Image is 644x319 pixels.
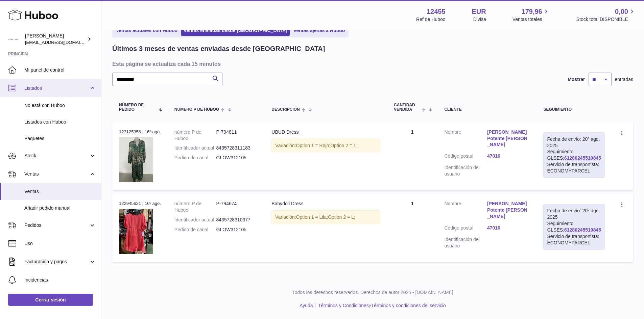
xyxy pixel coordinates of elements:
div: Ref de Huboo [416,16,445,23]
span: Añadir pedido manual [24,205,96,211]
dd: GLOW312105 [216,155,258,161]
div: 123125356 | 16º ago. [119,129,161,135]
span: Option 1 = Lila; [296,214,328,220]
td: 1 [387,194,437,262]
div: Divisa [473,16,486,23]
a: 179,96 Ventas totales [512,7,550,23]
div: Seguimiento GLSES: [543,132,605,178]
dd: P-794811 [216,129,258,142]
div: 122945621 | 16º ago. [119,201,161,207]
span: Ventas totales [512,16,550,23]
span: Uso [24,240,96,247]
span: entradas [615,76,633,83]
dt: Pedido de canal [174,227,216,233]
div: Seguimiento [543,107,605,112]
a: 47016 [487,153,530,159]
dt: número P de Huboo [174,129,216,142]
div: Variación: [271,210,380,224]
div: Cliente [444,107,530,112]
img: image3_0e4db265-7a57-4ce3-b738-347544cd8051.jpg [119,209,153,254]
a: Ventas enviadas desde [GEOGRAPHIC_DATA] [181,25,290,36]
h2: Últimos 3 meses de ventas enviadas desde [GEOGRAPHIC_DATA] [112,44,325,53]
a: Ayuda [300,303,313,308]
dd: 8435728311183 [216,145,258,151]
dd: 8435728310377 [216,217,258,223]
span: Facturación y pagos [24,259,89,265]
dt: número P de Huboo [174,201,216,213]
span: Option 2 = L; [328,214,355,220]
dd: P-794674 [216,201,258,213]
dd: GLOW312105 [216,227,258,233]
a: Términos y Condiciones [318,303,369,308]
a: 61280245510845 [564,227,601,233]
span: Incidencias [24,277,96,283]
a: [PERSON_NAME] Potente [PERSON_NAME] [487,201,530,220]
span: 0,00 [615,7,628,16]
img: pedidos@glowrias.com [8,34,18,44]
div: Servicio de transportista: ECONOMYPARCEL [547,161,601,174]
a: 61280245510845 [564,155,601,161]
span: Cantidad vendida [394,103,420,112]
dt: Pedido de canal [174,155,216,161]
label: Mostrar [568,76,585,83]
div: Servicio de transportista: ECONOMYPARCEL [547,233,601,246]
span: Option 2 = L; [330,143,358,148]
div: Babydoll Dress [271,201,380,207]
span: Mi panel de control [24,67,96,73]
img: Archivo_006_2.png [119,137,153,182]
dt: Nombre [444,201,487,221]
td: 1 [387,122,437,191]
dt: Código postal [444,153,487,161]
div: Variación: [271,139,380,153]
span: Stock total DISPONIBLE [576,16,636,23]
h3: Esta página se actualiza cada 15 minutos [112,60,631,68]
div: [PERSON_NAME] [25,33,86,46]
span: Número de pedido [119,103,155,112]
a: Ventas actuales con Huboo [114,25,180,36]
span: número P de Huboo [174,107,219,112]
strong: 12455 [427,7,446,16]
a: Cerrar sesión [8,294,93,306]
span: Listados con Huboo [24,119,96,125]
div: Seguimiento GLSES: [543,204,605,249]
dt: Identificación del usuario [444,236,487,249]
li: y [316,302,446,309]
div: Fecha de envío: 20º ago. 2025 [547,136,601,149]
strong: EUR [472,7,486,16]
span: Ventas [24,188,96,195]
span: 179,96 [522,7,542,16]
span: [EMAIL_ADDRESS][DOMAIN_NAME] [25,39,99,45]
div: Fecha de envío: 20º ago. 2025 [547,208,601,220]
div: UBUD Dress [271,129,380,135]
dt: Nombre [444,129,487,150]
span: Pedidos [24,222,89,229]
dt: Identificador actual [174,217,216,223]
dt: Identificador actual [174,145,216,151]
a: [PERSON_NAME] Potente [PERSON_NAME] [487,129,530,148]
span: Descripción [271,107,300,112]
span: Option 1 = Rojo; [296,143,331,148]
a: Términos y condiciones del servicio [371,303,446,308]
a: Ventas ajenas a Huboo [291,25,348,36]
dt: Identificación del usuario [444,164,487,177]
a: 47016 [487,225,530,231]
span: Ventas [24,171,89,177]
p: Todos los derechos reservados. Derechos de autor 2025 - [DOMAIN_NAME] [107,289,639,296]
span: Paquetes [24,135,96,142]
span: Stock [24,153,89,159]
span: No está con Huboo [24,102,96,109]
span: Listados [24,85,89,91]
dt: Código postal [444,225,487,233]
a: 0,00 Stock total DISPONIBLE [576,7,636,23]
